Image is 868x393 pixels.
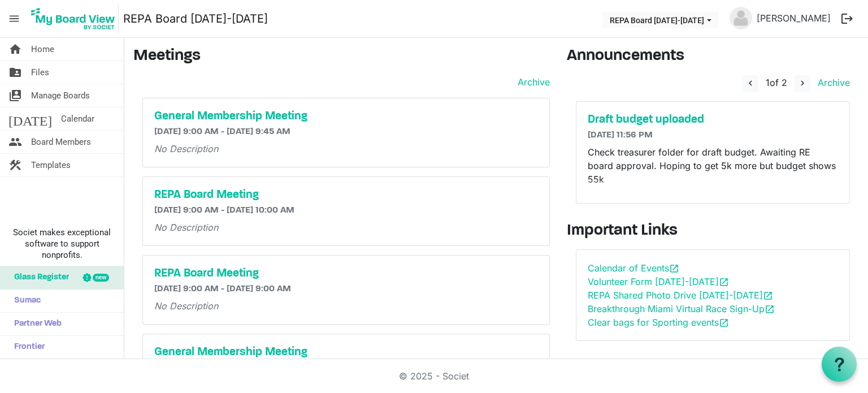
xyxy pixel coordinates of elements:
[123,7,268,30] a: REPA Board [DATE]-[DATE]
[752,7,835,29] a: [PERSON_NAME]
[154,205,538,216] h6: [DATE] 9:00 AM - [DATE] 10:00 AM
[154,110,538,123] a: General Membership Meeting
[797,78,808,88] span: navigate_next
[154,284,538,295] h6: [DATE] 9:00 AM - [DATE] 9:00 AM
[8,107,52,130] span: [DATE]
[567,222,860,241] h3: Important Links
[154,346,538,359] a: General Membership Meeting
[28,5,123,33] a: My Board View Logo
[765,304,775,314] span: open_in_new
[588,113,839,127] a: Draft budget uploaded
[567,47,860,66] h3: Announcements
[8,61,22,84] span: folder_shared
[3,8,25,29] span: menu
[669,264,679,274] span: open_in_new
[8,266,69,289] span: Glass Register
[763,291,773,301] span: open_in_new
[588,145,839,186] p: Check treasurer folder for draft budget. Awaiting RE board approval. Hoping to get 5k more but bu...
[154,267,538,280] a: REPA Board Meeting
[588,131,653,140] span: [DATE] 11:56 PM
[154,221,538,234] p: No Description
[766,77,787,88] span: of 2
[743,75,758,92] button: navigate_before
[8,336,45,359] span: Frontier
[93,274,109,282] div: new
[31,154,71,176] span: Templates
[719,318,729,328] span: open_in_new
[154,127,538,137] h6: [DATE] 9:00 AM - [DATE] 9:45 AM
[8,154,22,176] span: construction
[719,277,729,287] span: open_in_new
[8,131,22,153] span: people
[588,317,729,328] a: Clear bags for Sporting eventsopen_in_new
[399,370,469,382] a: © 2025 - Societ
[602,12,719,28] button: REPA Board 2025-2026 dropdownbutton
[588,262,679,274] a: Calendar of Eventsopen_in_new
[766,77,770,88] span: 1
[8,290,41,312] span: Sumac
[588,276,729,287] a: Volunteer Form [DATE]-[DATE]open_in_new
[813,77,850,88] a: Archive
[730,7,752,29] img: no-profile-picture.svg
[31,38,54,61] span: Home
[8,313,62,335] span: Partner Web
[588,290,773,301] a: REPA Shared Photo Drive [DATE]-[DATE]open_in_new
[28,5,119,33] img: My Board View Logo
[31,131,91,153] span: Board Members
[154,299,538,313] p: No Description
[133,47,550,66] h3: Meetings
[8,84,22,107] span: switch_account
[588,303,775,314] a: Breakthrough Miami Virtual Race Sign-Upopen_in_new
[31,84,90,107] span: Manage Boards
[154,142,538,156] p: No Description
[61,107,94,130] span: Calendar
[31,61,49,84] span: Files
[745,78,756,88] span: navigate_before
[795,75,810,92] button: navigate_next
[154,188,538,202] a: REPA Board Meeting
[835,7,859,31] button: logout
[513,75,550,89] a: Archive
[5,227,119,261] span: Societ makes exceptional software to support nonprofits.
[8,38,22,61] span: home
